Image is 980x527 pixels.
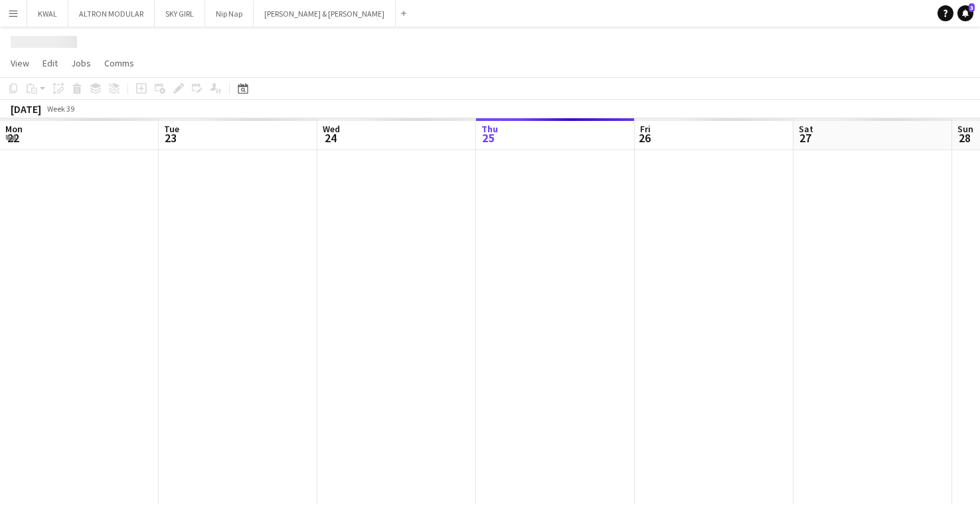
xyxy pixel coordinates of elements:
[11,57,29,69] span: View
[104,57,134,69] span: Comms
[254,1,396,27] button: [PERSON_NAME] & [PERSON_NAME]
[68,1,155,27] button: ALTRON MODULAR
[5,54,35,72] a: View
[164,123,179,135] span: Tue
[799,123,813,135] span: Sat
[969,3,975,12] span: 3
[638,130,651,146] span: 26
[957,5,973,21] a: 3
[955,130,973,146] span: 28
[71,57,91,69] span: Jobs
[99,54,139,72] a: Comms
[162,130,179,146] span: 23
[797,130,813,146] span: 27
[640,123,651,135] span: Fri
[321,130,340,146] span: 24
[3,130,23,146] span: 22
[323,123,340,135] span: Wed
[42,57,58,69] span: Edit
[27,1,68,27] button: KWAL
[481,123,498,135] span: Thu
[11,102,41,116] div: [DATE]
[479,130,498,146] span: 25
[5,123,23,135] span: Mon
[155,1,205,27] button: SKY GIRL
[205,1,254,27] button: Nip Nap
[37,54,63,72] a: Edit
[44,104,77,114] span: Week 39
[66,54,96,72] a: Jobs
[957,123,973,135] span: Sun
